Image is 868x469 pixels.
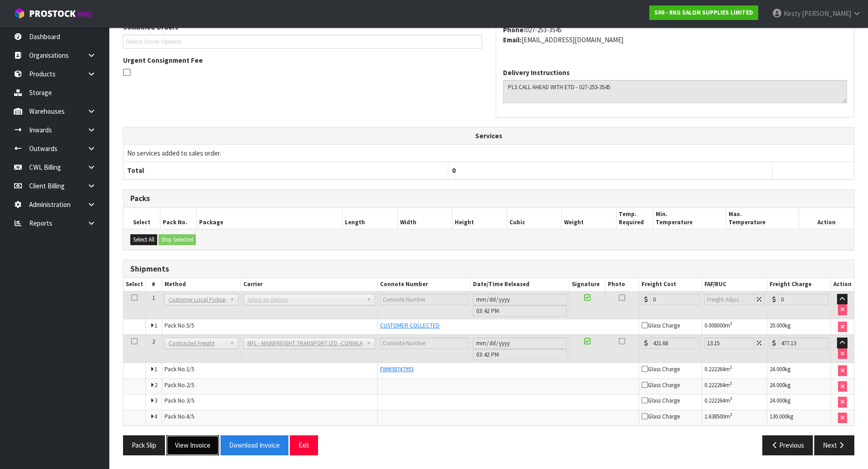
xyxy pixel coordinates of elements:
td: Pack No. [162,394,377,410]
span: 0.222264 [704,365,725,373]
button: Select All [130,234,157,245]
span: 2 [154,381,157,389]
sup: 3 [730,364,732,370]
span: 2 [152,338,155,345]
span: Select an Option [247,294,363,305]
span: Glass Charge [642,322,680,329]
label: Urgent Consignment Fee [123,55,203,65]
span: 4 [154,413,157,420]
span: Glass Charge [642,413,680,420]
td: kg [767,363,831,379]
input: Freight Adjustment [704,338,754,349]
sup: 3 [730,321,732,327]
input: Freight Adjustment [704,294,754,305]
th: Connote Number [377,278,470,291]
th: Cubic [507,208,562,229]
td: kg [767,319,831,335]
th: Action [799,208,854,229]
span: 2/5 [186,381,194,389]
th: Package [196,208,343,229]
a: FWM58747993 [380,365,413,373]
sup: 3 [730,412,732,418]
td: m [702,378,767,394]
span: 1 [154,365,157,373]
span: CUSTOMER COLLECTED [380,322,440,329]
button: Pack Slip [123,435,165,455]
span: 24.000 [770,397,785,404]
span: 0.008000 [704,322,725,329]
span: Glass Charge [642,397,680,404]
span: 0 [452,166,456,175]
th: Signature [570,278,605,291]
th: FAF/RUC [702,278,767,291]
span: MFL - MAINFREIGHT TRANSPORT LTD -CONWLA [247,338,363,349]
td: m [702,319,767,335]
th: Temp. Required [616,208,653,229]
span: 0.222264 [704,397,725,404]
span: Kirsty [784,9,801,18]
span: 1/5 [186,365,194,373]
th: Select [123,208,160,229]
span: 3/5 [186,397,194,404]
th: # [146,278,162,291]
strong: S00 - RKG SALON SUPPLIES LIMITED [654,9,753,16]
th: Height [452,208,507,229]
input: Freight Cost [650,338,700,349]
a: S00 - RKG SALON SUPPLIES LIMITED [649,5,758,20]
span: 3 [154,397,157,404]
th: Min. Temperature [653,208,726,229]
td: Pack No. [162,378,377,394]
button: Next [814,435,854,455]
input: Freight Charge [778,294,828,305]
button: View Invoice [166,435,219,455]
span: 0.222264 [704,381,725,389]
strong: phone [503,25,525,34]
th: Select [123,278,146,291]
h3: Packs [130,194,847,203]
button: Exit [290,435,318,455]
span: 24.000 [770,381,785,389]
input: Freight Charge [778,338,828,349]
span: Glass Charge [642,365,680,373]
button: Download Invoice [221,435,288,455]
span: Glass Charge [642,381,680,389]
span: ProStock [29,8,76,20]
span: 1 [152,294,155,302]
img: cube-alt.png [14,8,25,19]
td: kg [767,378,831,394]
th: Total [123,162,448,179]
span: 1 [154,322,157,329]
sup: 3 [730,380,732,386]
span: Customer Local Pickup [169,294,226,305]
td: Pack No. [162,410,377,425]
th: Max. Temperature [726,208,799,229]
button: Previous [762,435,813,455]
span: 4/5 [186,413,194,420]
label: Delivery Instructions [503,68,570,77]
th: Freight Charge [767,278,831,291]
td: kg [767,410,831,425]
th: Weight [562,208,616,229]
th: Date/Time Released [470,278,569,291]
th: Method [162,278,241,291]
span: 130.000 [770,413,787,420]
span: 20.000 [770,322,785,329]
sup: 3 [730,396,732,402]
th: Action [831,278,854,291]
td: m [702,363,767,379]
h3: Shipments [130,265,847,273]
button: Ship Selected [159,234,196,245]
span: [PERSON_NAME] [802,9,851,18]
span: Contracted Freight [169,338,226,349]
span: 1.638500 [704,413,725,420]
th: Width [397,208,452,229]
span: 5/5 [186,322,194,329]
input: Connote Number [380,294,468,305]
span: 24.000 [770,365,785,373]
td: Pack No. [162,319,377,335]
small: WMS [77,10,92,19]
td: Pack No. [162,363,377,379]
input: Connote Number [380,338,468,349]
td: No services added to sales order. [123,145,854,162]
